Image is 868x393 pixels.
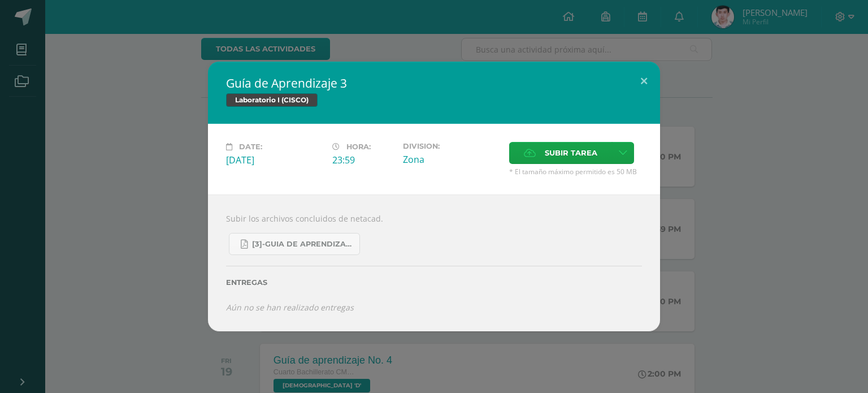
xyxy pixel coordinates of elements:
span: * El tamaño máximo permitido es 50 MB [509,167,642,176]
span: Hora: [346,142,371,151]
span: Subir tarea [545,142,597,163]
label: Division: [403,142,500,150]
button: Close (Esc) [628,62,660,100]
div: Zona [403,153,500,166]
i: Aún no se han realizado entregas [226,302,354,313]
div: [DATE] [226,154,323,166]
span: Date: [239,142,262,151]
a: [3]-GUIA DE APRENDIZAJE 3 IV [PERSON_NAME] CISCO UNIDAD 4.pdf [229,233,360,255]
div: Subir los archivos concluidos de netacad. [208,195,660,331]
div: 23:59 [332,154,394,166]
span: Laboratorio I (CISCO) [226,93,318,107]
label: Entregas [226,278,642,287]
span: [3]-GUIA DE APRENDIZAJE 3 IV [PERSON_NAME] CISCO UNIDAD 4.pdf [252,240,354,249]
h2: Guía de Aprendizaje 3 [226,75,642,91]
